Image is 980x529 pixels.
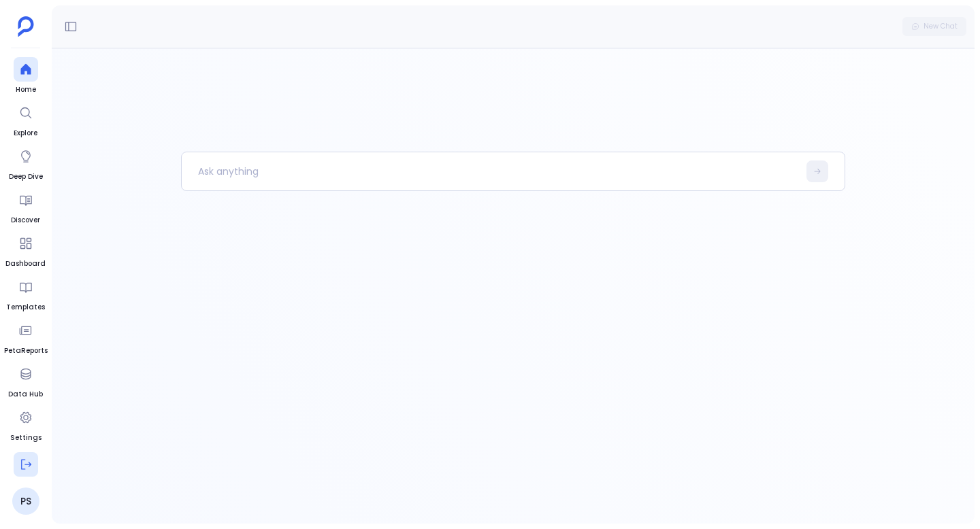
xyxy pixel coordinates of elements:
a: Data Hub [8,362,43,400]
span: Explore [14,128,38,139]
a: Discover [11,188,40,226]
a: Dashboard [5,231,46,269]
span: Discover [11,215,40,226]
a: Home [14,57,38,95]
a: PS [12,488,39,515]
img: petavue logo [18,16,34,37]
a: PetaReports [4,318,48,356]
span: PetaReports [4,345,48,356]
span: Deep Dive [9,171,43,182]
span: Home [14,84,38,95]
a: Explore [14,101,38,139]
span: Data Hub [8,389,43,400]
span: Templates [6,302,45,313]
span: Settings [10,432,42,443]
span: Dashboard [5,258,46,269]
a: Templates [6,275,45,313]
a: Deep Dive [9,144,43,182]
a: Settings [10,405,42,443]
